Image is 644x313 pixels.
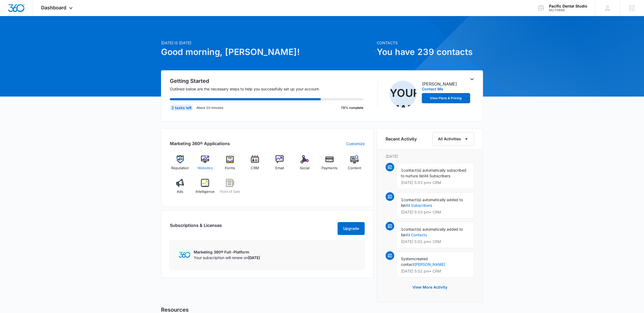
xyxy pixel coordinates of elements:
[422,81,457,87] p: [PERSON_NAME]
[194,255,260,260] p: Your subscription will renew on
[432,132,474,146] button: All Activities
[401,256,428,267] span: created contact
[244,155,265,175] a: CRM
[414,262,445,267] a: [PERSON_NAME]
[196,189,215,194] span: Intelligence
[196,105,223,110] p: About 20 minutes
[319,155,340,175] a: Payments
[406,203,432,208] a: All Subscribers
[377,40,483,46] p: Contacts
[170,140,230,147] h2: Marketing 360® Applications
[386,153,474,159] p: [DATE]
[170,77,370,85] h2: Getting Started
[386,136,417,142] h6: Recent Activity
[294,155,315,175] a: Social
[348,165,361,171] span: Content
[549,8,587,12] div: account id
[170,222,222,233] h2: Subscriptions & Licenses
[401,210,470,214] p: [DATE] 5:03 pm • CRM
[251,165,259,171] span: CRM
[275,165,284,171] span: Email
[220,189,240,194] span: Point of Sale
[341,105,363,110] p: 78% complete
[195,155,215,175] a: Websites
[377,46,483,58] h1: You have 239 contacts
[194,249,260,255] p: Marketing 360® Full-Platform
[248,255,260,260] span: [DATE]
[225,165,235,171] span: Forms
[401,256,414,261] span: System
[41,5,66,10] span: Dashboard
[401,269,470,273] p: [DATE] 5:02 pm • CRM
[401,227,463,237] span: contact(s) automatically added to list
[401,197,403,202] span: 1
[401,197,463,208] span: contact(s) automatically added to list
[269,155,290,175] a: Email
[390,81,416,108] img: Your Marketing Consultant Team
[170,179,191,198] a: Ads
[406,233,427,237] a: All Contacts
[407,281,453,294] button: View More Activity
[170,155,191,175] a: Reputation
[179,252,191,257] img: Marketing 360 Logo
[422,87,443,91] button: Contact Me
[401,240,470,244] p: [DATE] 5:02 pm • CRM
[170,86,370,92] p: Outlined below are the necessary steps to help you successfully set up your account.
[401,227,403,231] span: 1
[549,4,587,8] div: account name
[401,168,466,178] span: contact(s) automatically subscribed to nurture list
[321,165,338,171] span: Payments
[220,155,240,175] a: Forms
[195,179,215,198] a: Intelligence
[197,165,213,171] span: Websites
[346,141,365,146] a: Customize
[422,93,470,103] button: View Plans & Pricing
[177,189,183,194] span: Ads
[170,105,193,111] div: 2 tasks left
[161,40,374,46] p: [DATE] is [DATE]
[424,174,450,178] span: All Subscribers
[469,76,475,82] button: Toggle Collapse
[338,222,365,235] button: Upgrade
[344,155,365,175] a: Content
[171,165,189,171] span: Reputation
[161,46,374,58] h1: Good morning, [PERSON_NAME]!
[401,168,403,172] span: 1
[401,181,470,185] p: [DATE] 5:03 pm • CRM
[220,179,240,198] a: Point of Sale
[300,165,309,171] span: Social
